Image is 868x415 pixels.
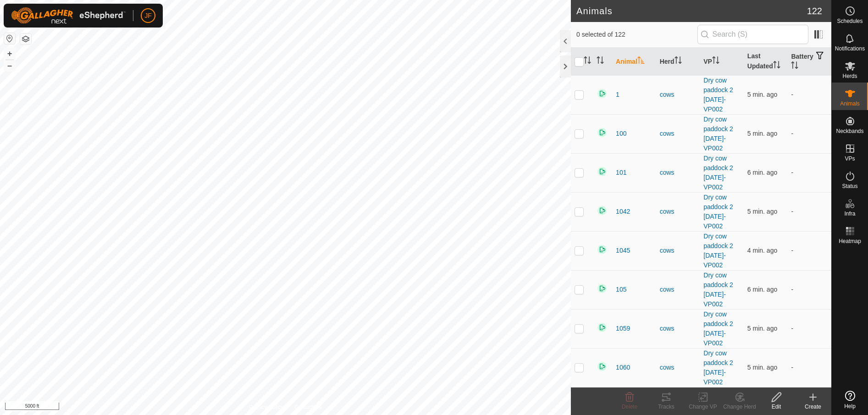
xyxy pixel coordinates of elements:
[622,404,638,410] span: Delete
[597,283,608,294] img: returning on
[144,11,152,21] span: JF
[807,4,822,18] span: 122
[787,231,831,270] td: -
[787,192,831,231] td: -
[787,270,831,309] td: -
[612,48,656,76] th: Animal
[597,127,608,138] img: returning on
[584,58,591,65] p-sorticon: Activate to sort
[648,403,685,411] div: Tracks
[747,325,777,332] span: Oct 5, 2025, 12:07 PM
[747,169,777,176] span: Oct 5, 2025, 12:06 PM
[835,46,865,51] span: Notifications
[703,310,733,347] a: Dry cow paddock 2 [DATE]-VP002
[747,286,777,293] span: Oct 5, 2025, 12:06 PM
[703,116,733,152] a: Dry cow paddock 2 [DATE]-VP002
[616,207,630,216] span: 1042
[616,324,630,333] span: 1059
[747,208,777,215] span: Oct 5, 2025, 12:07 PM
[616,246,630,255] span: 1045
[747,130,777,137] span: Oct 5, 2025, 12:07 PM
[660,207,697,216] div: cows
[787,153,831,192] td: -
[795,403,831,411] div: Create
[703,271,733,308] a: Dry cow paddock 2 [DATE]-VP002
[697,25,808,44] input: Search (S)
[576,6,807,17] h2: Animals
[674,58,682,65] p-sorticon: Activate to sort
[703,232,733,269] a: Dry cow paddock 2 [DATE]-VP002
[712,58,719,65] p-sorticon: Activate to sort
[842,183,857,189] span: Status
[660,363,697,372] div: cows
[4,48,15,59] button: +
[597,58,604,65] p-sorticon: Activate to sort
[747,247,777,254] span: Oct 5, 2025, 12:08 PM
[844,211,855,216] span: Infra
[747,91,777,98] span: Oct 5, 2025, 12:07 PM
[844,404,856,409] span: Help
[700,48,744,76] th: VP
[616,90,619,100] span: 1
[20,33,31,44] button: Map Layers
[839,238,861,244] span: Heatmap
[294,403,321,411] a: Contact Us
[744,48,788,76] th: Last Updated
[787,348,831,387] td: -
[597,205,608,216] img: returning on
[660,168,697,177] div: cows
[597,244,608,255] img: returning on
[787,114,831,153] td: -
[832,387,868,413] a: Help
[597,322,608,333] img: returning on
[703,194,733,230] a: Dry cow paddock 2 [DATE]-VP002
[791,63,798,70] p-sorticon: Activate to sort
[836,128,863,134] span: Neckbands
[660,324,697,333] div: cows
[703,77,733,113] a: Dry cow paddock 2 [DATE]-VP002
[787,309,831,348] td: -
[616,285,626,294] span: 105
[637,58,645,65] p-sorticon: Activate to sort
[660,90,697,100] div: cows
[787,75,831,114] td: -
[616,129,626,138] span: 100
[656,48,700,76] th: Herd
[721,403,758,411] div: Change Herd
[4,60,15,71] button: –
[787,48,831,76] th: Battery
[660,246,697,255] div: cows
[773,62,780,70] p-sorticon: Activate to sort
[685,403,721,411] div: Change VP
[597,88,608,99] img: returning on
[576,30,697,39] span: 0 selected of 122
[837,18,862,24] span: Schedules
[616,168,626,177] span: 101
[4,33,15,44] button: Reset Map
[660,285,697,294] div: cows
[703,349,733,386] a: Dry cow paddock 2 [DATE]-VP002
[703,155,733,191] a: Dry cow paddock 2 [DATE]-VP002
[758,403,795,411] div: Edit
[597,166,608,177] img: returning on
[11,7,126,24] img: Gallagher Logo
[845,156,855,161] span: VPs
[597,361,608,372] img: returning on
[616,363,630,372] span: 1060
[747,364,777,371] span: Oct 5, 2025, 12:07 PM
[842,73,857,79] span: Herds
[249,403,284,411] a: Privacy Policy
[840,101,860,106] span: Animals
[660,129,697,138] div: cows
